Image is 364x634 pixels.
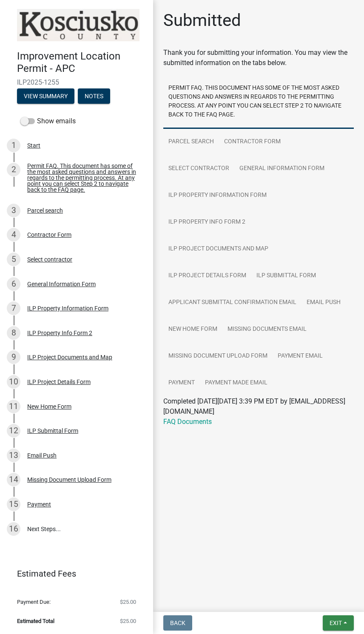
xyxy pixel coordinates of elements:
[163,182,272,209] a: ILP Property Information Form
[17,50,146,75] h4: Improvement Location Permit - APC
[234,155,330,182] a: General Information Form
[7,326,20,340] div: 8
[27,281,96,287] div: General Information Form
[7,473,20,486] div: 14
[222,316,312,343] a: Missing Documents Email
[163,75,354,129] a: Permit FAQ. This document has some of the most asked questions and answers in regards to the perm...
[27,477,111,483] div: Missing Document Upload Form
[273,343,328,370] a: Payment Email
[120,599,136,605] span: $25.00
[17,93,74,100] wm-modal-confirm: Summary
[163,155,234,182] a: Select contractor
[7,424,20,438] div: 12
[17,599,51,605] span: Payment Due:
[251,262,321,290] a: ILP Submittal Form
[7,204,20,217] div: 3
[7,277,20,291] div: 6
[27,256,72,262] div: Select contractor
[7,498,20,511] div: 15
[27,305,108,311] div: ILP Property Information Form
[163,209,250,236] a: ILP Property Info Form 2
[323,615,354,631] button: Exit
[20,116,76,126] label: Show emails
[7,375,20,389] div: 10
[27,404,71,409] div: New Home Form
[163,343,273,370] a: Missing Document Upload Form
[17,618,54,624] span: Estimated Total
[78,88,110,104] button: Notes
[27,452,57,458] div: Email Push
[27,330,92,336] div: ILP Property Info Form 2
[7,139,20,152] div: 1
[170,620,185,626] span: Back
[163,48,354,68] div: Thank you for submitting your information. You may view the submitted information on the tabs below.
[7,565,139,582] a: Estimated Fees
[163,397,345,415] span: Completed [DATE][DATE] 3:39 PM EDT by [EMAIL_ADDRESS][DOMAIN_NAME]
[78,93,110,100] wm-modal-confirm: Notes
[17,78,136,86] span: ILP2025-1255
[301,289,346,316] a: Email Push
[27,142,40,148] div: Start
[120,618,136,624] span: $25.00
[7,228,20,242] div: 4
[7,400,20,413] div: 11
[163,236,273,263] a: ILP Project Documents and Map
[163,262,251,290] a: ILP Project Details Form
[27,379,91,385] div: ILP Project Details Form
[163,316,222,343] a: New Home Form
[7,253,20,266] div: 5
[219,128,286,156] a: Contractor Form
[7,449,20,462] div: 13
[7,301,20,315] div: 7
[163,289,301,316] a: Applicant Submittal Confirmation Email
[17,9,139,41] img: Kosciusko County, Indiana
[163,615,192,631] button: Back
[17,88,74,104] button: View Summary
[27,163,139,193] div: Permit FAQ. This document has some of the most asked questions and answers in regards to the perm...
[27,208,63,213] div: Parcel search
[163,10,241,31] h1: Submitted
[200,370,273,397] a: Payment Made Email
[27,232,71,238] div: Contractor Form
[330,620,342,626] span: Exit
[7,522,20,536] div: 16
[7,350,20,364] div: 9
[163,128,219,156] a: Parcel search
[163,370,200,397] a: Payment
[163,418,212,426] a: FAQ Documents
[27,501,51,507] div: Payment
[7,163,20,176] div: 2
[27,354,112,360] div: ILP Project Documents and Map
[27,428,78,434] div: ILP Submittal Form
